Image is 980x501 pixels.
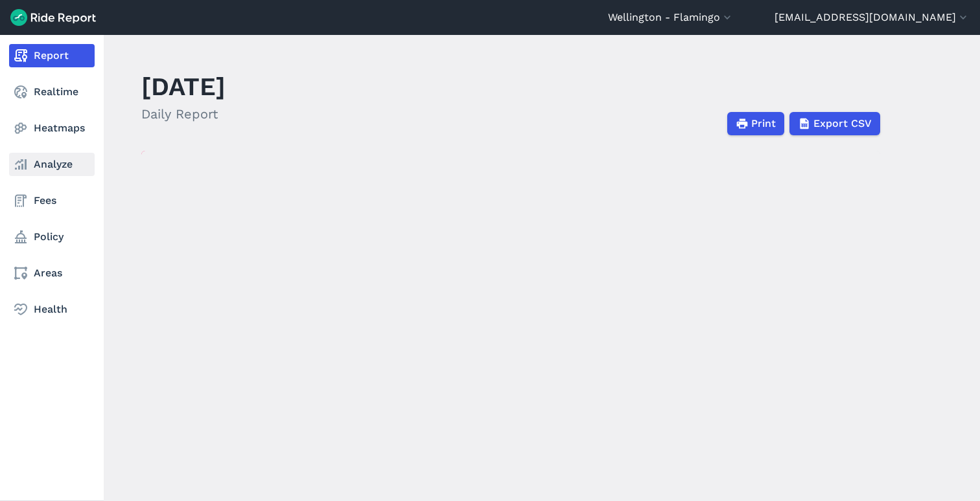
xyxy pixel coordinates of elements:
a: Fees [9,189,95,212]
img: Ride Report [10,9,96,26]
a: Heatmaps [9,117,95,140]
h1: [DATE] [141,69,226,104]
button: Export CSV [789,112,880,135]
a: Health [9,298,95,321]
button: Print [727,112,784,135]
a: Report [9,44,95,67]
a: Policy [9,225,95,249]
button: Wellington - Flamingo [608,10,734,25]
h2: Daily Report [141,104,226,124]
span: Print [751,116,776,131]
a: Analyze [9,153,95,176]
a: Realtime [9,80,95,104]
span: Export CSV [813,116,872,131]
a: Areas [9,262,95,285]
button: [EMAIL_ADDRESS][DOMAIN_NAME] [775,10,970,25]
